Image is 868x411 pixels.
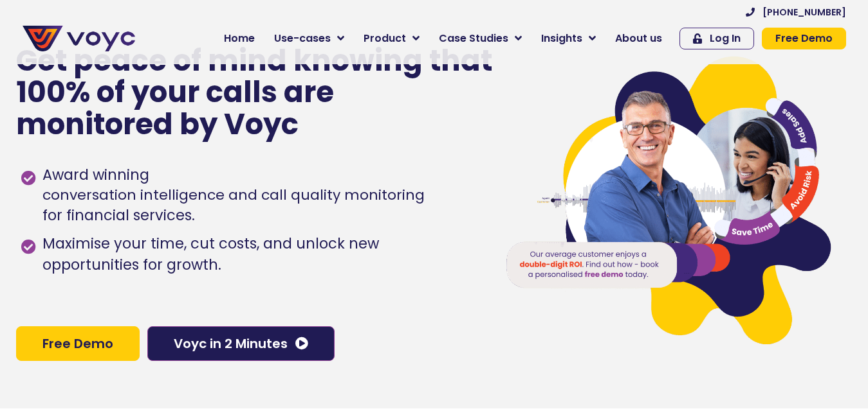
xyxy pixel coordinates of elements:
[354,26,429,51] a: Product
[746,8,846,17] a: [PHONE_NUMBER]
[39,164,425,226] span: Award winning for financial services.
[42,186,425,205] h1: conversation intelligence and call quality monitoring
[274,31,331,46] span: Use-cases
[214,26,264,51] a: Home
[762,28,846,49] a: Free Demo
[531,26,605,51] a: Insights
[429,26,531,51] a: Case Studies
[679,28,754,49] a: Log In
[605,26,672,51] a: About us
[541,31,582,46] span: Insights
[264,26,354,51] a: Use-cases
[147,326,335,361] a: Voyc in 2 Minutes
[224,31,255,46] span: Home
[615,31,662,46] span: About us
[775,33,833,44] span: Free Demo
[39,233,479,277] span: Maximise your time, cut costs, and unlock new opportunities for growth.
[42,337,113,350] span: Free Demo
[16,326,140,361] a: Free Demo
[364,31,406,46] span: Product
[439,31,508,46] span: Case Studies
[23,26,135,51] img: voyc-full-logo
[710,33,741,44] span: Log In
[174,337,288,350] span: Voyc in 2 Minutes
[16,45,494,141] p: Get peace of mind knowing that 100% of your calls are monitored by Voyc
[762,8,846,17] span: [PHONE_NUMBER]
